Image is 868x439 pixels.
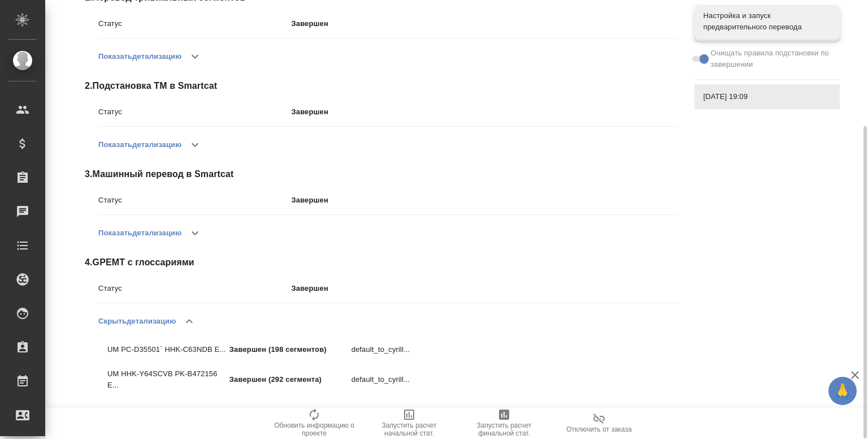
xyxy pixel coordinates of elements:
span: [DATE] 19:09 [704,91,831,102]
button: Показатьдетализацию [98,131,181,158]
button: Показатьдетализацию [98,219,181,247]
p: Статус [98,195,292,206]
span: Запустить расчет финальной стат. [463,421,545,437]
p: UM PC-D35501` HHK-C63NDB E... [107,344,229,355]
button: Показатьдетализацию [98,43,181,70]
p: default_to_cyrill... [351,344,400,355]
p: default_to_cyrill... [351,374,400,385]
button: Запустить расчет начальной стат. [362,407,457,439]
button: 🙏 [828,377,857,405]
p: Завершен [292,106,678,118]
p: Статус [98,106,292,118]
span: Отключить от заказа [566,425,632,433]
span: Настройка и запуск предварительного перевода [704,10,831,33]
span: 2 . Подстановка ТМ в Smartcat [85,79,678,93]
p: Статус [98,283,292,294]
p: Завершен [292,283,678,294]
p: Завершен (292 сегмента) [229,374,351,385]
span: 🙏 [833,379,852,403]
span: Очищать правила подстановки по завершении [711,48,831,70]
button: Отключить от заказа [552,407,646,439]
button: Обновить информацию о проекте [267,407,362,439]
span: 3 . Машинный перевод в Smartcat [85,167,678,181]
p: Завершен (198 сегментов) [229,344,351,355]
p: Завершен [292,18,678,29]
p: Статус [98,18,292,29]
span: 4 . GPEMT с глоссариями [85,256,678,269]
span: Обновить информацию о проекте [274,421,355,437]
p: Завершен [292,195,678,206]
div: [DATE] 19:09 [695,84,840,109]
button: Скрытьдетализацию [98,308,176,335]
div: Настройка и запуск предварительного перевода [695,5,840,38]
button: Запустить расчет финальной стат. [457,407,552,439]
p: UM HHK-Y64SCVB PK-B472156 E... [107,368,229,391]
span: Запустить расчет начальной стат. [368,421,450,437]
